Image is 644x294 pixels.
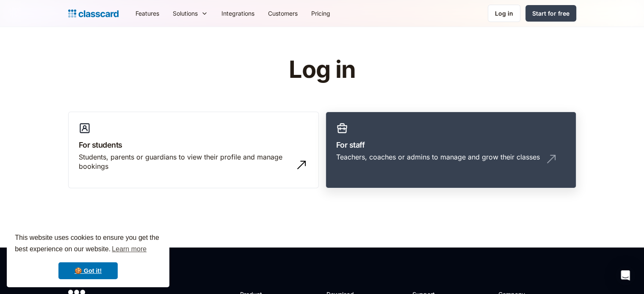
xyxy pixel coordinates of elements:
[166,4,215,23] div: Solutions
[336,139,566,151] h3: For staff
[188,57,456,83] h1: Log in
[15,233,161,256] span: This website uses cookies to ensure you get the best experience on our website.
[488,5,520,22] a: Log in
[336,152,540,162] div: Teachers, coaches or admins to manage and grow their classes
[173,9,198,18] div: Solutions
[525,5,576,22] a: Start for free
[58,262,118,279] a: dismiss cookie message
[215,4,261,23] a: Integrations
[7,225,169,287] div: cookieconsent
[304,4,337,23] a: Pricing
[532,9,569,18] div: Start for free
[129,4,166,23] a: Features
[326,112,576,189] a: For staffTeachers, coaches or admins to manage and grow their classes
[68,8,119,19] a: Logo
[111,243,148,256] a: learn more about cookies
[615,265,636,286] div: Open Intercom Messenger
[79,139,308,151] h3: For students
[261,4,304,23] a: Customers
[495,9,513,18] div: Log in
[79,152,291,171] div: Students, parents or guardians to view their profile and manage bookings
[68,112,319,189] a: For studentsStudents, parents or guardians to view their profile and manage bookings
